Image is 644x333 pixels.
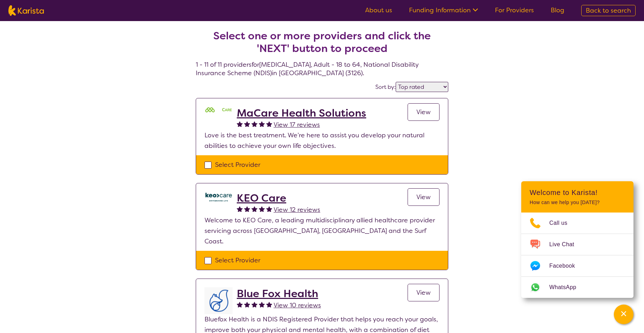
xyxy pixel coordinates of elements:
[375,83,396,91] label: Sort by:
[274,204,320,215] a: View 12 reviews
[549,261,583,271] span: Facebook
[204,30,440,55] h2: Select one or more providers and click the 'NEXT' button to proceed
[274,300,321,311] a: View 10 reviews
[237,287,321,300] a: Blue Fox Health
[237,121,243,127] img: fullstar
[614,305,633,324] button: Channel Menu
[259,301,265,307] img: fullstar
[244,121,250,127] img: fullstar
[416,193,431,201] span: View
[204,215,440,247] p: Welcome to KEO Care, a leading multidisciplinary allied healthcare provider servicing across [GEO...
[244,206,250,212] img: fullstar
[408,284,440,301] a: View
[274,120,320,129] span: View 17 reviews
[251,206,257,212] img: fullstar
[8,5,44,16] img: Karista logo
[274,205,320,214] span: View 12 reviews
[237,301,243,307] img: fullstar
[204,130,440,151] p: Love is the best treatment. We’re here to assist you develop your natural abilities to achieve yo...
[409,6,478,14] a: Funding Information
[204,107,233,114] img: mgttalrdbt23wl6urpfy.png
[586,6,631,15] span: Back to search
[274,119,320,130] a: View 17 reviews
[495,6,534,14] a: For Providers
[196,13,448,77] h4: 1 - 11 of 11 providers for [MEDICAL_DATA] , Adult - 18 to 64 , National Disability Insurance Sche...
[266,301,272,307] img: fullstar
[204,192,233,202] img: a39ze0iqsfmbvtwnthmw.png
[416,288,431,297] span: View
[237,107,366,119] a: MaCare Health Solutions
[530,188,625,197] h2: Welcome to Karista!
[551,6,564,14] a: Blog
[274,301,321,309] span: View 10 reviews
[204,287,233,314] img: lyehhyr6avbivpacwqcf.png
[408,188,440,206] a: View
[251,301,257,307] img: fullstar
[581,5,636,16] a: Back to search
[251,121,257,127] img: fullstar
[549,239,583,250] span: Live Chat
[237,206,243,212] img: fullstar
[416,108,431,116] span: View
[408,103,440,121] a: View
[237,192,320,204] a: KEO Care
[530,200,625,205] p: How can we help you [DATE]?
[266,121,272,127] img: fullstar
[521,181,633,298] div: Channel Menu
[259,206,265,212] img: fullstar
[244,301,250,307] img: fullstar
[521,277,633,298] a: Web link opens in a new tab.
[549,218,576,228] span: Call us
[266,206,272,212] img: fullstar
[549,282,585,293] span: WhatsApp
[521,213,633,298] ul: Choose channel
[365,6,392,14] a: About us
[259,121,265,127] img: fullstar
